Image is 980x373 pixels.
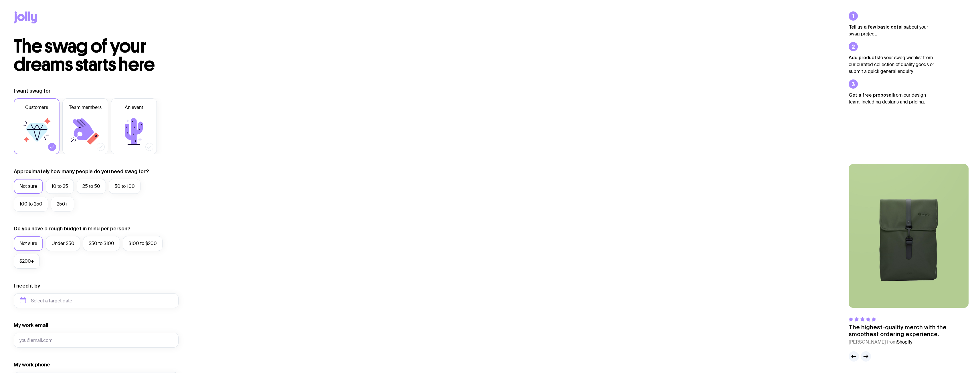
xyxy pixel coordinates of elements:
input: you@email.com [14,333,179,348]
p: The highest-quality merch with the smoothest ordering experience. [849,324,969,338]
label: Not sure [14,179,43,194]
cite: [PERSON_NAME] from [849,339,969,346]
span: Team members [69,104,102,111]
label: My work email [14,322,48,329]
label: Under $50 [46,236,80,251]
span: An event [125,104,143,111]
p: about your swag project. [849,23,935,37]
label: I want swag for [14,87,51,94]
label: 250+ [51,197,74,212]
label: $100 to $200 [123,236,163,251]
label: $50 to $100 [83,236,120,251]
p: from our design team, including designs and pricing. [849,91,935,105]
span: Shopify [897,339,912,345]
label: Do you have a rough budget in mind per person? [14,225,130,232]
label: $200+ [14,254,40,269]
label: 50 to 100 [109,179,140,194]
span: The swag of your dreams starts here [14,35,155,76]
label: 100 to 250 [14,197,48,212]
input: Select a target date [14,293,179,308]
strong: Tell us a few basic details [849,24,906,29]
label: 25 to 50 [77,179,106,194]
span: Customers [25,104,48,111]
label: Not sure [14,236,43,251]
label: I need it by [14,282,40,289]
p: to your swag wishlist from our curated collection of quality goods or submit a quick general enqu... [849,54,935,75]
strong: Get a free proposal [849,92,893,97]
label: Approximately how many people do you need swag for? [14,168,149,175]
label: My work phone [14,361,50,368]
label: 10 to 25 [46,179,74,194]
strong: Add products [849,55,879,60]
